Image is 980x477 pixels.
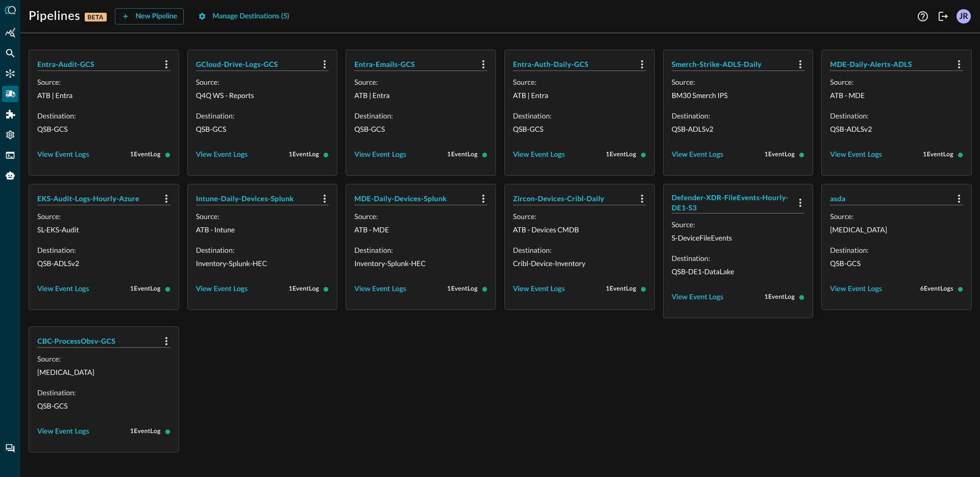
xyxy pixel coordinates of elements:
[354,77,487,87] p: Source:
[672,147,724,163] button: View Event Logs
[513,149,565,161] div: View Event Logs
[2,65,18,82] div: Connectors
[2,86,18,102] div: Pipelines
[354,111,487,121] p: Destination:
[354,225,487,235] p: ATB - MDE
[765,293,795,301] span: 1 Event Log
[513,225,646,235] p: ATB - Devices CMDB
[196,258,329,269] p: Inventory-Splunk-HEC
[37,90,170,101] p: ATB | Entra
[830,149,882,161] div: View Event Logs
[672,267,805,277] p: QSB-DE1-DataLake
[2,168,18,184] div: Query Agent
[37,194,158,204] h5: EKS-Audit-Logs-Hourly-Azure
[672,149,724,161] div: View Event Logs
[37,425,89,438] div: View Event Logs
[2,440,18,457] div: Chat
[289,151,320,159] span: 1 Event Log
[196,225,329,235] p: ATB - Intune
[672,59,793,69] h5: Smerch-Strike-ADLS-Daily
[130,151,161,159] span: 1 Event Log
[37,59,158,69] h5: Entra-Audit-GCS
[672,111,805,121] p: Destination:
[672,90,805,101] p: BM30 Smerch IPS
[672,220,805,230] p: Source:
[513,281,565,297] button: View Event Logs
[85,13,107,21] p: BETA
[354,211,487,222] p: Source:
[196,111,329,121] p: Destination:
[513,258,646,269] p: Cribl-Device-Inventory
[37,258,170,269] p: QSB-ADLSv2
[196,149,248,161] div: View Event Logs
[830,59,951,69] h5: MDE-Daily-Alerts-ADLS
[513,59,634,69] h5: Entra-Auth-Daily-GCS
[212,10,289,23] div: Manage Destinations ( 5 )
[37,245,170,255] p: Destination:
[935,8,951,25] button: Logout
[672,291,724,304] div: View Event Logs
[354,281,406,297] button: View Event Logs
[115,8,184,25] button: New Pipeline
[130,427,161,436] span: 1 Event Log
[354,147,406,163] button: View Event Logs
[196,90,329,101] p: Q4Q WS - Reports
[830,211,963,222] p: Source:
[830,283,882,296] div: View Event Logs
[606,151,636,159] span: 1 Event Log
[513,90,646,101] p: ATB | Entra
[136,10,178,23] div: New Pipeline
[923,151,953,159] span: 1 Event Log
[513,124,646,134] p: QSB-GCS
[354,124,487,134] p: QSB-GCS
[606,285,636,293] span: 1 Event Log
[513,77,646,87] p: Source:
[196,194,317,204] h5: Intune-Daily-Devices-Splunk
[196,124,329,134] p: QSB-GCS
[289,285,320,293] span: 1 Event Log
[830,124,963,134] p: QSB-ADLSv2
[915,8,931,25] button: Help
[37,367,170,377] p: [MEDICAL_DATA]
[513,111,646,121] p: Destination:
[37,423,89,440] button: View Event Logs
[196,77,329,87] p: Source:
[672,233,805,243] p: S-DeviceFileEvents
[37,283,89,296] div: View Event Logs
[196,283,248,296] div: View Event Logs
[37,147,89,163] button: View Event Logs
[830,194,951,204] h5: asda
[37,124,170,134] p: QSB-GCS
[920,285,953,293] span: 6 Event Logs
[37,336,158,346] h5: CBC-ProcessObsv-GCS
[672,253,805,264] p: Destination:
[37,225,170,235] p: SL-EKS-Audit
[2,45,18,61] div: Federated Search
[354,90,487,101] p: ATB | Entra
[830,245,963,255] p: Destination:
[354,283,406,296] div: View Event Logs
[354,245,487,255] p: Destination:
[37,281,89,297] button: View Event Logs
[447,151,478,159] span: 1 Event Log
[2,25,18,41] div: Summary Insights
[196,211,329,222] p: Source:
[2,147,18,163] div: FSQL
[196,147,248,163] button: View Event Logs
[672,77,805,87] p: Source:
[354,59,475,69] h5: Entra-Emails-GCS
[830,111,963,121] p: Destination:
[830,281,882,297] button: View Event Logs
[672,289,724,305] button: View Event Logs
[447,285,478,293] span: 1 Event Log
[192,8,295,25] button: Manage Destinations (5)
[37,149,89,161] div: View Event Logs
[830,90,963,101] p: ATB - MDE
[830,225,963,235] p: [MEDICAL_DATA]
[957,9,971,23] div: JR
[513,211,646,222] p: Source:
[354,149,406,161] div: View Event Logs
[37,401,170,411] p: QSB-GCS
[830,258,963,269] p: QSB-GCS
[513,245,646,255] p: Destination:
